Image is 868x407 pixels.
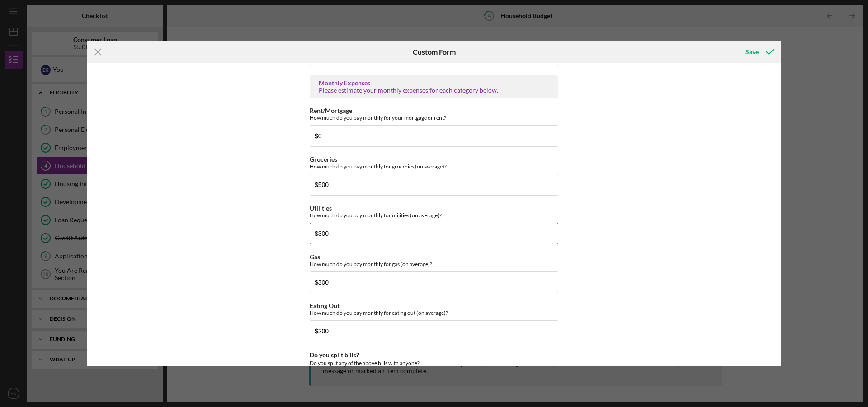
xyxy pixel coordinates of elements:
div: How much do you pay monthly for eating out (on average)? [310,309,558,316]
div: Save [745,43,759,61]
label: Eating Out [310,302,340,309]
div: Do you split bills? [310,351,558,359]
div: How much do you pay monthly for gas (on average)? [310,261,558,267]
div: Please estimate your monthly expenses for each category below. [319,87,549,94]
button: Save [736,43,781,61]
label: Groceries [310,155,337,163]
h6: Custom Form [413,48,456,56]
div: Monthly Expenses [319,80,549,87]
div: How much do you pay monthly for utilities (on average)? [310,212,558,219]
label: Rent/Mortgage [310,107,352,114]
div: How much do you pay monthly for your mortgage or rent? [310,114,558,121]
label: Utilities [310,204,332,212]
label: Gas [310,253,320,261]
div: Do you split any of the above bills with anyone? [310,359,558,368]
div: How much do you pay monthly for groceries (on average)? [310,163,558,170]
